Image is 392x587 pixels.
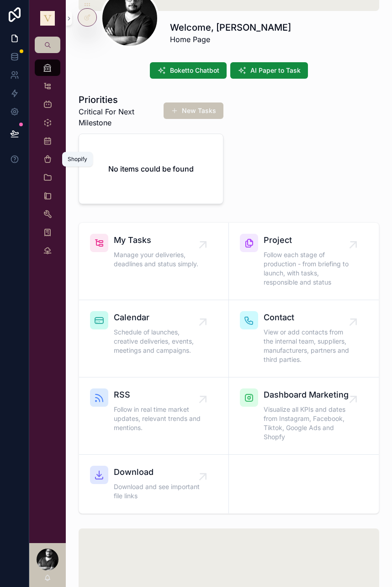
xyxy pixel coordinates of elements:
span: RSS [114,388,203,401]
a: My TasksManage your deliveries, deadlines and status simply. [79,223,229,300]
span: Dashboard Marketing [264,388,353,401]
a: RSSFollow in real time market updates, relevant trends and mentions. [79,377,229,455]
span: Project [264,234,353,247]
span: Home Page [170,34,291,45]
span: Visualize all KPIs and dates from Instagram, Facebook, Tiktok, Google Ads and Shopfy [264,405,353,442]
span: Download [114,466,203,479]
div: Shopify [68,156,87,163]
span: Calendar [114,311,203,324]
span: Critical For Next Milestone [79,106,155,128]
img: App logo [40,11,55,26]
span: Contact [264,311,353,324]
a: Dashboard MarketingVisualize all KPIs and dates from Instagram, Facebook, Tiktok, Google Ads and ... [229,377,379,455]
h2: No items could be found [108,163,194,174]
a: DownloadDownload and see important file links [79,455,229,513]
span: View or add contacts from the internal team, suppliers, manufacturers, partners and third parties. [264,328,353,364]
span: My Tasks [114,234,203,247]
span: Boketto Chatbot [170,66,219,75]
h1: Welcome, [PERSON_NAME] [170,21,291,34]
span: Follow in real time market updates, relevant trends and mentions. [114,405,203,432]
span: AI Paper to Task [250,66,301,75]
div: scrollable content [29,53,66,271]
button: AI Paper to Task [230,62,308,79]
span: Schedule of launches, creative deliveries, events, meetings and campaigns. [114,328,203,355]
span: Download and see important file links [114,482,203,501]
a: ContactView or add contacts from the internal team, suppliers, manufacturers, partners and third ... [229,300,379,377]
button: Boketto Chatbot [150,62,227,79]
span: Follow each stage of production - from briefing to launch, with tasks, responsible and status [264,250,353,287]
a: CalendarSchedule of launches, creative deliveries, events, meetings and campaigns. [79,300,229,377]
a: ProjectFollow each stage of production - from briefing to launch, with tasks, responsible and status [229,223,379,300]
button: New Tasks [164,102,223,119]
span: Manage your deliveries, deadlines and status simply. [114,250,203,269]
h1: Priorities [79,93,155,106]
